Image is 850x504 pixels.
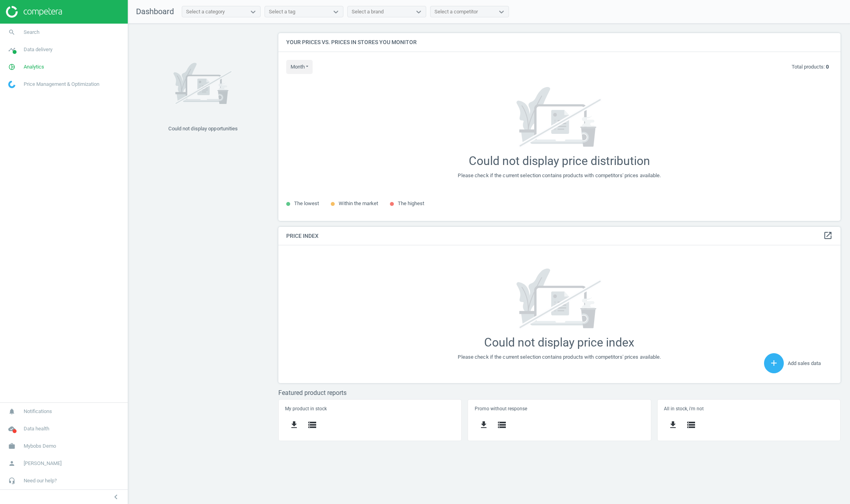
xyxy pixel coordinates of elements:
[501,87,617,148] img: 7171a7ce662e02b596aeec34d53f281b.svg
[24,443,56,450] span: Mybobs Demo
[24,425,49,432] span: Data health
[823,231,833,240] i: open_in_new
[826,64,829,70] b: 0
[788,360,821,366] span: Add sales data
[24,46,52,53] span: Data delivery
[475,406,645,411] h5: Promo without response
[479,420,488,430] i: get_app
[286,60,313,74] button: month
[24,477,57,484] span: Need our help?
[136,7,174,16] span: Dashboard
[294,200,319,206] span: The lowest
[289,420,299,430] i: get_app
[458,354,661,361] div: Please check if the current selection contains products with competitors' prices available.
[398,200,424,206] span: The highest
[168,125,238,132] div: Could not display opportunities
[303,416,321,434] button: storage
[285,406,455,411] h5: My product in stock
[493,416,511,434] button: storage
[4,404,19,419] i: notifications
[173,52,233,115] img: 7171a7ce662e02b596aeec34d53f281b.svg
[308,420,317,430] i: storage
[501,269,617,330] img: 7171a7ce662e02b596aeec34d53f281b.svg
[664,406,834,411] h5: All in stock, i'm not
[686,420,696,430] i: storage
[24,408,52,415] span: Notifications
[682,416,700,434] button: storage
[278,227,841,245] h4: Price Index
[458,172,661,179] div: Please check if the current selection contains products with competitors' prices available.
[4,473,19,488] i: headset_mic
[6,6,62,18] img: ajHJNr6hYgQAAAAASUVORK5CYII=
[764,353,784,373] button: add
[278,33,841,52] h4: Your prices vs. prices in stores you monitor
[4,421,19,436] i: cloud_done
[8,81,15,88] img: wGWNvw8QSZomAAAAABJRU5ErkJggg==
[475,416,493,434] button: get_app
[278,389,841,397] h3: Featured product reports
[469,154,650,168] div: Could not display price distribution
[285,416,303,434] button: get_app
[24,29,39,36] span: Search
[434,8,478,15] div: Select a competitor
[823,231,833,241] a: open_in_new
[24,460,62,467] span: [PERSON_NAME]
[4,25,19,40] i: search
[668,420,678,430] i: get_app
[111,492,121,502] i: chevron_left
[792,63,829,70] p: Total products:
[497,420,507,430] i: storage
[269,8,295,15] div: Select a tag
[24,63,44,70] span: Analytics
[4,456,19,471] i: person
[4,439,19,454] i: work
[4,42,19,57] i: timeline
[339,200,378,206] span: Within the market
[4,59,19,74] i: pie_chart_outlined
[484,335,634,350] div: Could not display price index
[186,8,225,15] div: Select a category
[106,492,126,502] button: chevron_left
[769,358,779,368] i: add
[352,8,384,15] div: Select a brand
[664,416,682,434] button: get_app
[24,81,99,88] span: Price Management & Optimization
